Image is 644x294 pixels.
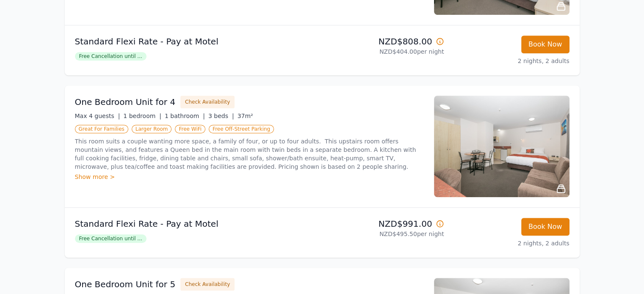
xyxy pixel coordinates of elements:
span: Free WiFi [175,125,205,133]
button: Check Availability [180,96,235,108]
span: Free Cancellation until ... [75,234,146,243]
p: NZD$991.00 [326,218,444,230]
span: Free Off-Street Parking [209,125,274,133]
p: This room suits a couple wanting more space, a family of four, or up to four adults. This upstair... [75,137,424,171]
span: Free Cancellation until ... [75,52,146,60]
button: Book Now [521,36,569,53]
button: Book Now [521,218,569,236]
button: Check Availability [180,278,235,291]
span: 1 bathroom | [165,113,205,119]
p: 2 nights, 2 adults [451,57,569,65]
span: 37m² [238,113,253,119]
span: Larger Room [132,125,172,133]
p: Standard Flexi Rate - Pay at Motel [75,36,319,47]
span: 1 bedroom | [123,113,161,119]
div: Show more > [75,173,424,181]
p: NZD$808.00 [326,36,444,47]
p: 2 nights, 2 adults [451,239,569,247]
span: 3 beds | [208,113,234,119]
h3: One Bedroom Unit for 5 [75,278,176,290]
p: Standard Flexi Rate - Pay at Motel [75,218,319,230]
h3: One Bedroom Unit for 4 [75,96,176,108]
p: NZD$495.50 per night [326,230,444,238]
p: NZD$404.00 per night [326,47,444,56]
span: Great For Families [75,125,128,133]
span: Max 4 guests | [75,113,120,119]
